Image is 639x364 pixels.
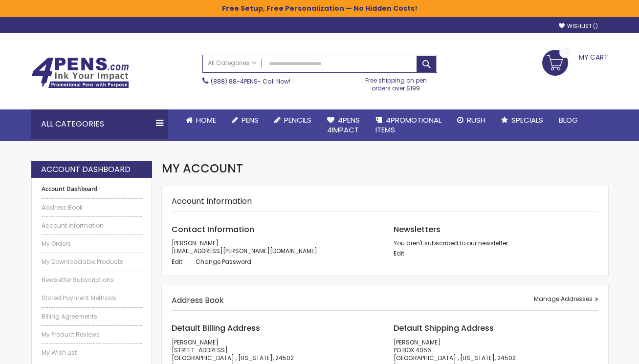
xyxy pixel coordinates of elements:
a: Edit [172,257,194,266]
a: Pencils [266,109,319,131]
strong: Address Book [172,295,224,306]
strong: Account Dashboard [41,164,131,175]
p: [PERSON_NAME] [EMAIL_ADDRESS][PERSON_NAME][DOMAIN_NAME] [172,239,376,255]
a: Blog [551,109,586,131]
a: My Orders [42,240,142,248]
span: All Categories [208,59,257,67]
a: Account Information [42,222,142,230]
span: Default Shipping Address [394,322,494,334]
a: All Categories [203,55,262,71]
span: Default Billing Address [172,322,260,334]
span: Contact Information [172,224,254,235]
span: - Call Now! [211,77,290,86]
span: Rush [467,115,485,125]
a: Billing Agreements [42,313,142,321]
span: 4Pens 4impact [327,115,360,135]
strong: Account Dashboard [42,185,142,193]
a: My Downloadable Products [42,258,142,266]
a: My Product Reviews [42,331,142,339]
a: 4Pens4impact [319,109,368,141]
strong: Account Information [172,195,252,207]
span: 4PROMOTIONAL ITEMS [375,115,441,135]
a: Rush [449,109,493,131]
a: Stored Payment Methods [42,294,142,302]
a: 4PROMOTIONALITEMS [368,109,449,141]
a: Address Book [42,204,142,212]
span: Home [196,115,216,125]
a: Newsletter Subscriptions [42,276,142,284]
span: Pens [242,115,259,125]
a: Specials [493,109,551,131]
p: You aren't subscribed to our newsletter. [394,239,598,247]
a: (888) 88-4PENS [211,77,258,86]
img: 4Pens Custom Pens and Promotional Products [31,57,129,88]
a: My Wish List [42,349,142,357]
a: Wishlist [559,22,598,30]
a: Manage Addresses [534,295,598,303]
div: All Categories [31,109,168,139]
a: Pens [224,109,266,131]
a: Change Password [196,257,251,266]
div: Free shipping on pen orders over $199 [355,73,437,92]
span: Edit [172,257,182,266]
span: Blog [559,115,578,125]
a: Edit [394,249,404,257]
a: Home [178,109,224,131]
span: My Account [162,160,243,176]
span: Newsletters [394,224,441,235]
span: Specials [511,115,543,125]
span: Pencils [284,115,311,125]
span: Manage Addresses [534,295,593,303]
